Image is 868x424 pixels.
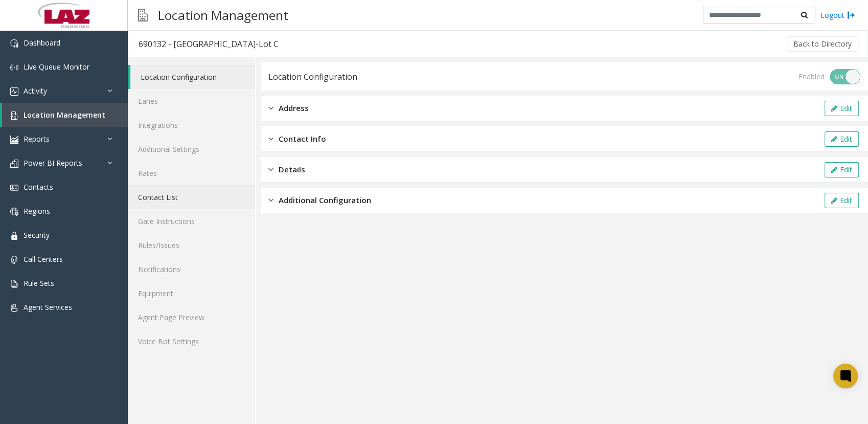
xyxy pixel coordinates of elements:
[825,193,859,208] button: Edit
[10,208,18,216] img: 'icon'
[825,162,859,177] button: Edit
[24,86,47,96] span: Activity
[128,233,255,257] a: Rules/Issues
[268,70,357,83] div: Location Configuration
[24,38,60,48] span: Dashboard
[10,87,18,96] img: 'icon'
[128,113,255,137] a: Integrations
[138,3,148,28] img: pageIcon
[825,131,859,147] button: Edit
[24,182,53,192] span: Contacts
[279,164,305,175] span: Details
[130,65,255,89] a: Location Configuration
[10,136,18,144] img: 'icon'
[153,3,293,28] h3: Location Management
[24,62,89,72] span: Live Queue Monitor
[10,160,18,168] img: 'icon'
[24,302,72,312] span: Agent Services
[128,89,255,113] a: Lanes
[24,254,63,264] span: Call Centers
[847,10,855,20] img: logout
[128,305,255,329] a: Agent Page Preview
[10,280,18,288] img: 'icon'
[279,102,309,114] span: Address
[820,10,855,20] a: Logout
[128,281,255,305] a: Equipment
[10,63,18,72] img: 'icon'
[24,134,50,144] span: Reports
[268,164,273,175] img: closed
[268,194,273,206] img: closed
[24,158,82,168] span: Power BI Reports
[24,278,54,288] span: Rule Sets
[10,232,18,240] img: 'icon'
[128,329,255,353] a: Voice Bot Settings
[24,110,105,120] span: Location Management
[128,209,255,233] a: Gate Instructions
[128,185,255,209] a: Contact List
[10,111,18,120] img: 'icon'
[24,206,50,216] span: Regions
[139,37,279,51] div: 690132 - [GEOGRAPHIC_DATA]-Lot C
[128,137,255,161] a: Additional Settings
[24,230,50,240] span: Security
[2,103,128,127] a: Location Management
[825,101,859,116] button: Edit
[268,102,273,114] img: closed
[798,71,825,82] div: Enabled
[128,161,255,185] a: Rates
[279,133,326,145] span: Contact Info
[787,36,858,52] button: Back to Directory
[279,194,371,206] span: Additional Configuration
[10,256,18,264] img: 'icon'
[10,304,18,312] img: 'icon'
[268,133,273,145] img: closed
[10,39,18,48] img: 'icon'
[128,257,255,281] a: Notifications
[10,184,18,192] img: 'icon'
